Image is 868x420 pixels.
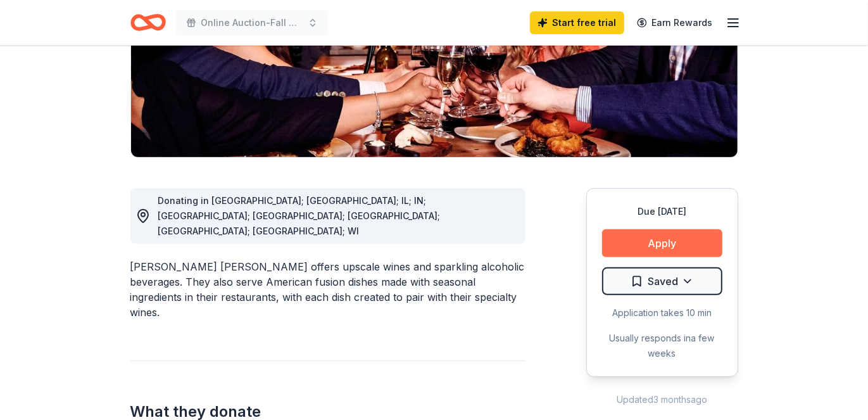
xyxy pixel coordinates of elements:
[530,11,624,34] a: Start free trial
[130,8,166,37] a: Home
[602,204,722,219] div: Due [DATE]
[586,392,738,407] div: Updated 3 months ago
[130,259,525,320] div: [PERSON_NAME] [PERSON_NAME] offers upscale wines and sparkling alcoholic beverages. They also ser...
[176,10,328,35] button: Online Auction-Fall 2025
[602,305,722,321] div: Application takes 10 min
[158,195,441,236] span: Donating in [GEOGRAPHIC_DATA]; [GEOGRAPHIC_DATA]; IL; IN; [GEOGRAPHIC_DATA]; [GEOGRAPHIC_DATA]; [...
[201,15,303,30] span: Online Auction-Fall 2025
[602,267,722,295] button: Saved
[602,331,722,361] div: Usually responds in a few weeks
[602,229,722,257] button: Apply
[629,11,720,34] a: Earn Rewards
[648,273,679,290] span: Saved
